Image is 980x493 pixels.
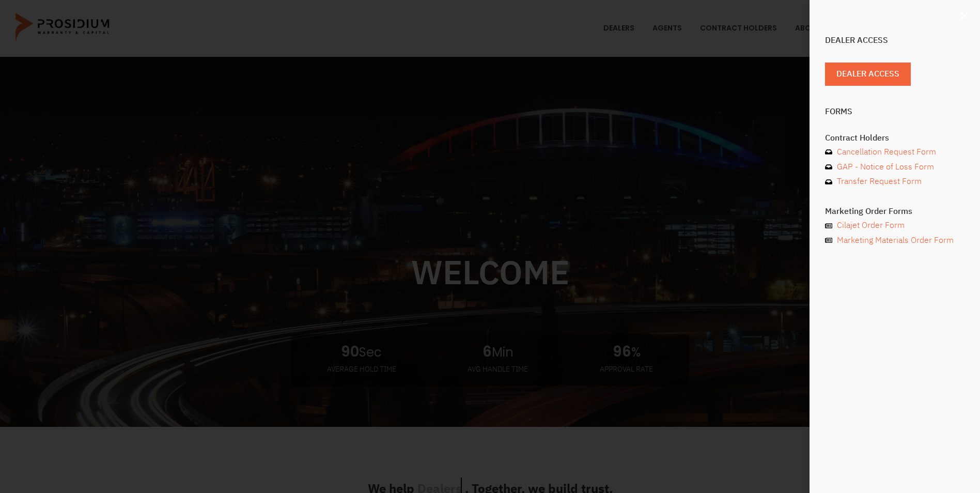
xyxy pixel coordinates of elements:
[825,134,965,142] h4: Contract Holders
[836,67,899,82] span: Dealer Access
[834,160,934,175] span: GAP - Notice of Loss Form
[825,233,965,248] a: Marketing Materials Order Form
[834,174,922,189] span: Transfer Request Form
[825,174,965,189] a: Transfer Request Form
[825,107,965,116] h4: Forms
[825,63,911,86] a: Dealer Access
[825,160,965,175] a: GAP - Notice of Loss Form
[825,145,965,160] a: Cancellation Request Form
[959,10,970,21] a: Close
[834,218,905,233] span: Cilajet Order Form
[834,145,936,160] span: Cancellation Request Form
[825,218,965,233] a: Cilajet Order Form
[825,36,965,44] h4: Dealer Access
[825,207,965,215] h4: Marketing Order Forms
[834,233,954,248] span: Marketing Materials Order Form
